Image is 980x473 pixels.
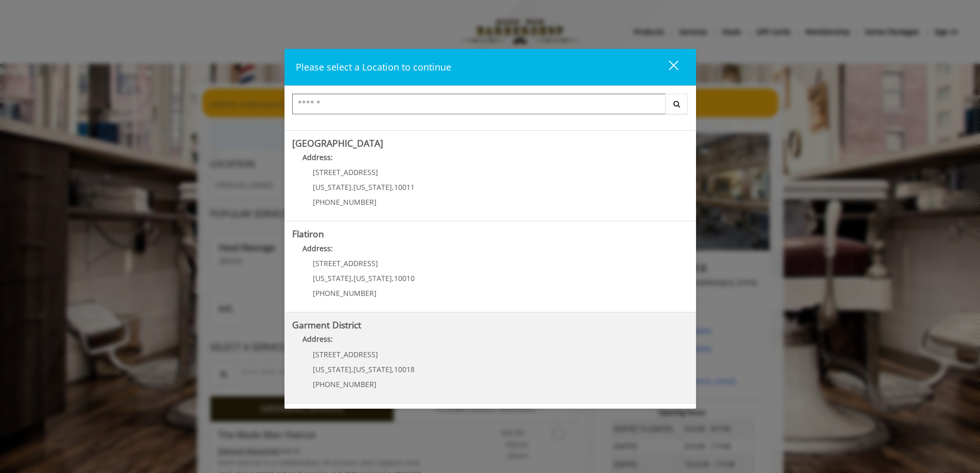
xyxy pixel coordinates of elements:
button: close dialog [650,57,685,78]
b: Address: [302,334,333,344]
b: Garment District [292,319,361,331]
span: , [351,273,353,283]
span: [US_STATE] [313,182,351,192]
span: , [392,182,394,192]
span: 10018 [394,364,415,374]
span: [PHONE_NUMBER] [313,379,377,389]
span: 10011 [394,182,415,192]
span: , [392,273,394,283]
span: [STREET_ADDRESS] [313,258,378,268]
input: Search Center [292,94,666,114]
b: [GEOGRAPHIC_DATA] [292,137,383,149]
span: [US_STATE] [353,273,392,283]
div: Center Select [292,94,688,119]
b: Address: [302,152,333,162]
i: Search button [671,100,683,108]
span: [US_STATE] [353,364,392,374]
span: [US_STATE] [353,182,392,192]
span: [PHONE_NUMBER] [313,288,377,298]
div: close dialog [657,60,678,75]
span: [STREET_ADDRESS] [313,349,378,359]
span: 10010 [394,273,415,283]
span: , [392,364,394,374]
span: Please select a Location to continue [296,61,451,73]
span: , [351,182,353,192]
span: [US_STATE] [313,273,351,283]
b: Flatiron [292,227,324,240]
span: [STREET_ADDRESS] [313,167,378,177]
span: , [351,364,353,374]
span: [US_STATE] [313,364,351,374]
b: Address: [302,243,333,253]
span: [PHONE_NUMBER] [313,197,377,207]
